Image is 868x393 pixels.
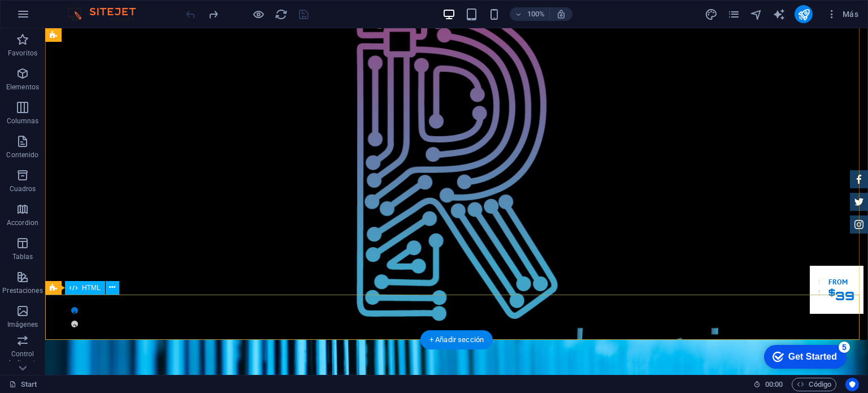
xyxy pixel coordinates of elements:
[84,2,95,14] div: 5
[274,7,288,21] button: reload
[772,8,785,21] i: AI Writer
[773,380,775,388] span: :
[33,12,82,23] div: Get Started
[727,7,740,21] button: pages
[705,8,718,21] i: Diseño (Ctrl+Alt+Y)
[82,284,101,291] span: HTML
[12,252,33,261] p: Tablas
[765,378,783,391] span: 00 00
[792,378,836,391] button: Código
[826,8,858,20] span: Más
[6,83,39,92] p: Elementos
[9,6,92,29] div: Get Started 5 items remaining, 0% complete
[207,8,220,21] i: Rehacer: Eliminar elementos (Ctrl+Y, ⌘+Y)
[704,7,718,21] button: design
[7,218,38,227] p: Accordion
[8,49,37,58] p: Favoritos
[556,9,566,19] i: Al redimensionar, ajustar el nivel de zoom automáticamente para ajustarse al dispositivo elegido.
[845,378,859,391] button: Usercentrics
[727,8,740,21] i: Páginas (Ctrl+Alt+S)
[749,7,763,21] button: navigator
[7,320,38,329] p: Imágenes
[772,7,785,21] button: text_generator
[206,7,220,21] button: redo
[251,7,265,21] button: Haz clic para salir del modo de previsualización y seguir editando
[527,7,545,21] h6: 100%
[822,5,863,23] button: Más
[65,7,150,21] img: Editor Logo
[797,8,810,21] i: Publicar
[510,7,550,21] button: 100%
[420,330,493,349] div: + Añadir sección
[7,116,39,126] p: Columnas
[797,378,831,391] span: Código
[26,279,33,286] button: 1
[795,5,813,23] button: publish
[10,184,36,193] p: Cuadros
[750,8,763,21] i: Navegador
[6,150,38,159] p: Contenido
[26,292,33,299] button: 2
[2,286,42,295] p: Prestaciones
[275,8,288,21] i: Volver a cargar página
[753,378,783,391] h6: Tiempo de la sesión
[9,378,37,391] a: Haz clic para cancelar la selección y doble clic para abrir páginas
